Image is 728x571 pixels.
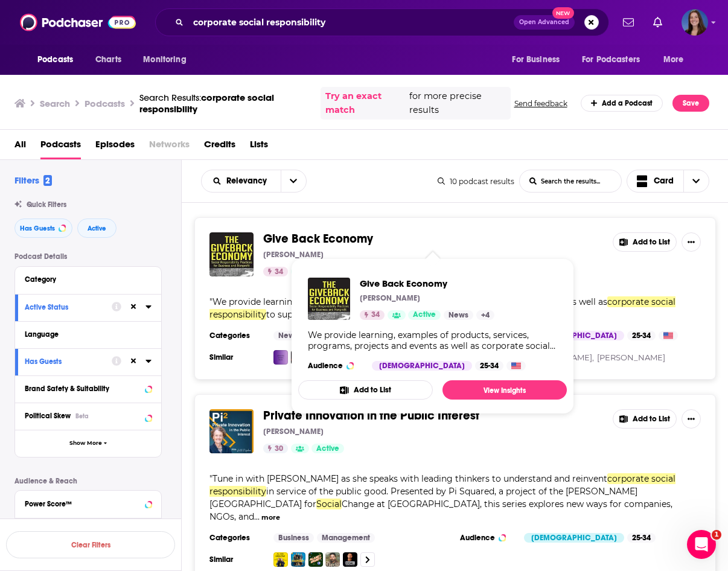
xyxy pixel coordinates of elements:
[263,444,288,453] a: 30
[343,552,357,567] img: The Diary Of A CEO with Steven Bartlett
[14,219,72,238] button: Has Guests
[25,357,104,366] div: Has Guests
[263,427,324,436] p: [PERSON_NAME]
[316,443,339,455] span: Active
[597,352,665,362] a: [PERSON_NAME]
[308,330,557,351] div: We provide learning, examples of products, services, programs, projects and events as well as cor...
[618,12,639,33] a: Show notifications dropdown
[25,412,71,420] span: Political Skew
[25,272,152,287] button: Category
[308,552,323,567] a: Planet Money
[149,135,190,159] span: Networks
[139,92,311,115] a: Search Results:corporate social responsibility
[25,500,141,508] div: Power Score™
[325,89,407,117] a: Try an exact match
[291,552,305,567] img: The Ramsey Show
[77,219,117,238] button: Active
[476,310,494,320] a: +4
[627,331,656,340] div: 25-34
[712,530,721,540] span: 1
[209,296,675,320] span: " "
[687,530,716,559] iframe: Intercom live chat
[209,232,254,276] a: Give Back Economy
[209,486,637,509] span: in service of the public good. Presented by Pi Squared, a project of the [PERSON_NAME][GEOGRAPHIC...
[85,98,125,109] h3: Podcasts
[209,533,264,543] h3: Categories
[298,380,433,400] button: Add to List
[371,309,380,321] span: 34
[226,177,271,185] span: Relevancy
[263,232,373,246] a: Give Back Economy
[25,496,152,511] button: Power Score™
[25,299,112,314] button: Active Status
[409,89,506,117] span: for more precise results
[275,443,283,455] span: 30
[20,225,55,232] span: Has Guests
[360,278,494,289] a: Give Back Economy
[682,9,708,36] span: Logged in as emmadonovan
[37,51,73,68] span: Podcasts
[69,440,102,447] span: Show More
[25,330,144,339] div: Language
[155,8,609,36] div: Search podcasts, credits, & more...
[204,135,235,159] a: Credits
[444,310,473,320] a: News
[95,135,135,159] a: Episodes
[408,310,441,320] a: Active
[552,7,574,19] span: New
[261,512,280,523] button: more
[281,170,306,192] button: open menu
[25,354,112,369] button: Has Guests
[209,409,254,453] img: Private Innovation in the Public Interest
[139,92,311,115] div: Search Results:
[14,477,162,485] p: Audience & Reach
[672,95,709,112] button: Save
[201,170,307,193] h2: Choose List sort
[524,331,624,340] div: [DEMOGRAPHIC_DATA]
[263,409,479,423] a: Private Innovation in the Public Interest
[273,350,288,365] img: Athletes Giving Back
[88,225,106,232] span: Active
[14,252,162,261] p: Podcast Details
[325,552,340,567] img: On Purpose with Jay Shetty
[139,92,274,115] span: corporate social responsibility
[273,552,288,567] a: All Ears English Podcast
[25,275,144,284] div: Category
[514,15,575,30] button: Open AdvancedNew
[25,384,141,393] div: Brand Safety & Suitability
[273,331,303,340] a: News
[316,499,342,509] span: Social
[209,473,675,522] span: "
[273,533,314,543] a: Business
[372,361,472,371] div: [DEMOGRAPHIC_DATA]
[413,309,436,321] span: Active
[308,278,350,320] img: Give Back Economy
[627,170,710,193] h2: Choose View
[627,533,656,543] div: 25-34
[581,95,663,112] a: Add a Podcast
[438,177,514,186] div: 10 podcast results
[263,267,288,276] a: 34
[209,352,264,362] h3: Similar
[360,310,385,320] a: 34
[188,13,514,32] input: Search podcasts, credits, & more...
[663,51,684,68] span: More
[75,412,89,420] div: Beta
[95,51,121,68] span: Charts
[308,361,362,371] h3: Audience
[250,135,268,159] a: Lists
[311,444,344,453] a: Active
[143,51,186,68] span: Monitoring
[682,409,701,429] button: Show More Button
[475,361,503,371] div: 25-34
[15,430,161,457] button: Show More
[40,98,70,109] h3: Search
